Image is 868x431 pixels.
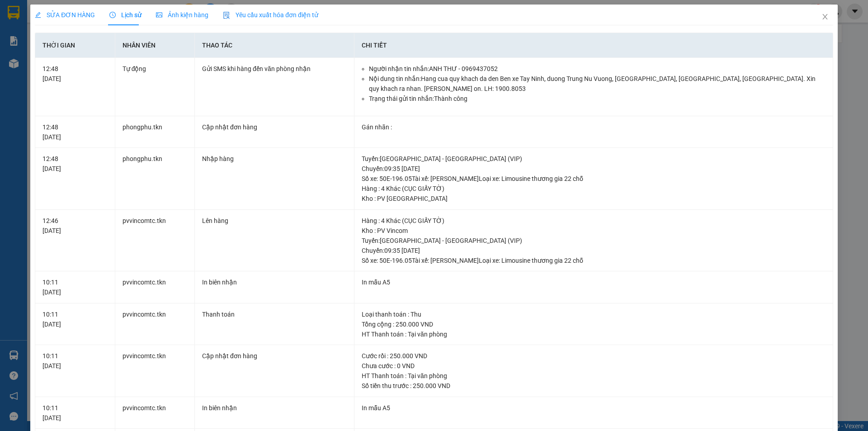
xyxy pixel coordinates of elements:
[202,154,347,164] div: Nhập hàng
[115,210,195,272] td: pvvincomtc.tkn
[362,381,826,391] div: Số tiền thu trước : 250.000 VND
[369,74,826,94] li: Nội dung tin nhắn: Hang cua quy khach da den Ben xe Tay Ninh, duong Trung Nu Vuong, [GEOGRAPHIC_D...
[362,361,826,371] div: Chưa cước : 0 VND
[42,154,107,174] div: 12:48 [DATE]
[202,122,347,132] div: Cập nhật đơn hàng
[362,226,826,236] div: Kho : PV Vincom
[115,58,195,116] td: Tự động
[812,5,838,30] button: Close
[362,154,826,184] div: Tuyến : [GEOGRAPHIC_DATA] - [GEOGRAPHIC_DATA] (VIP) Chuyến: 09:35 [DATE] Số xe: 50E-196.05 Tài xế...
[362,329,826,339] div: HT Thanh toán : Tại văn phòng
[42,216,107,236] div: 12:46 [DATE]
[362,194,826,204] div: Kho : PV [GEOGRAPHIC_DATA]
[202,403,347,413] div: In biên nhận
[42,403,107,423] div: 10:11 [DATE]
[195,33,354,58] th: Thao tác
[362,309,826,319] div: Loại thanh toán : Thu
[362,184,826,194] div: Hàng : 4 Khác (CỤC GIẤY TỜ)
[115,397,195,429] td: pvvincomtc.tkn
[202,277,347,287] div: In biên nhận
[202,64,347,74] div: Gửi SMS khi hàng đến văn phòng nhận
[42,64,107,84] div: 12:48 [DATE]
[156,12,162,18] span: picture
[362,351,826,361] div: Cước rồi : 250.000 VND
[42,351,107,371] div: 10:11 [DATE]
[35,12,41,18] span: edit
[42,277,107,297] div: 10:11 [DATE]
[362,319,826,329] div: Tổng cộng : 250.000 VND
[109,11,142,19] span: Lịch sử
[115,345,195,397] td: pvvincomtc.tkn
[115,116,195,148] td: phongphu.tkn
[223,11,318,19] span: Yêu cầu xuất hóa đơn điện tử
[42,122,107,142] div: 12:48 [DATE]
[42,309,107,329] div: 10:11 [DATE]
[115,271,195,303] td: pvvincomtc.tkn
[202,351,347,361] div: Cập nhật đơn hàng
[362,371,826,381] div: HT Thanh toán : Tại văn phòng
[821,13,829,20] span: close
[35,11,95,19] span: SỬA ĐƠN HÀNG
[115,303,195,346] td: pvvincomtc.tkn
[354,33,833,58] th: Chi tiết
[362,277,826,287] div: In mẫu A5
[202,309,347,319] div: Thanh toán
[369,94,826,104] li: Trạng thái gửi tin nhắn: Thành công
[115,33,195,58] th: Nhân viên
[223,12,230,19] img: icon
[115,148,195,210] td: phongphu.tkn
[109,12,116,18] span: clock-circle
[156,11,208,19] span: Ảnh kiện hàng
[202,216,347,226] div: Lên hàng
[362,122,826,132] div: Gán nhãn :
[362,216,826,226] div: Hàng : 4 Khác (CỤC GIẤY TỜ)
[35,33,115,58] th: Thời gian
[362,403,826,413] div: In mẫu A5
[362,236,826,265] div: Tuyến : [GEOGRAPHIC_DATA] - [GEOGRAPHIC_DATA] (VIP) Chuyến: 09:35 [DATE] Số xe: 50E-196.05 Tài xế...
[369,64,826,74] li: Người nhận tin nhắn: ANH THƯ - 0969437052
